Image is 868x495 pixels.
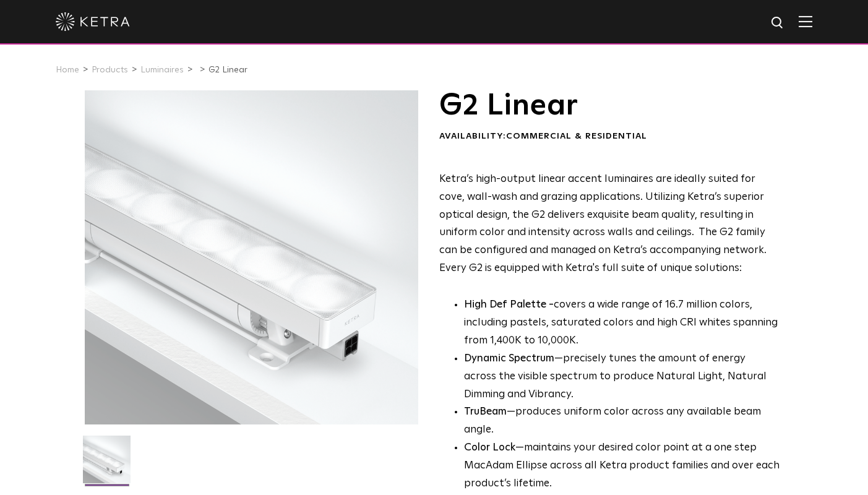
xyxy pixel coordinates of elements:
[464,407,507,417] strong: TruBeam
[464,296,780,350] p: covers a wide range of 16.7 million colors, including pastels, saturated colors and high CRI whit...
[799,15,812,27] img: Hamburger%20Nav.svg
[439,171,780,278] p: Ketra’s high-output linear accent luminaires are ideally suited for cove, wall-wash and grazing a...
[439,90,780,121] h1: G2 Linear
[56,12,130,31] img: ketra-logo-2019-white
[140,66,184,74] a: Luminaires
[56,66,79,74] a: Home
[83,436,131,493] img: G2-Linear-2021-Web-Square
[439,131,780,143] div: Availability:
[464,350,780,404] li: —precisely tunes the amount of energy across the visible spectrum to produce Natural Light, Natur...
[464,353,554,364] strong: Dynamic Spectrum
[464,403,780,439] li: —produces uniform color across any available beam angle.
[464,299,554,310] strong: High Def Palette -
[464,439,780,493] li: —maintains your desired color point at a one step MacAdam Ellipse across all Ketra product famili...
[92,66,128,74] a: Products
[506,132,647,140] span: Commercial & Residential
[208,66,247,74] a: G2 Linear
[464,442,515,453] strong: Color Lock
[770,15,786,31] img: search icon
